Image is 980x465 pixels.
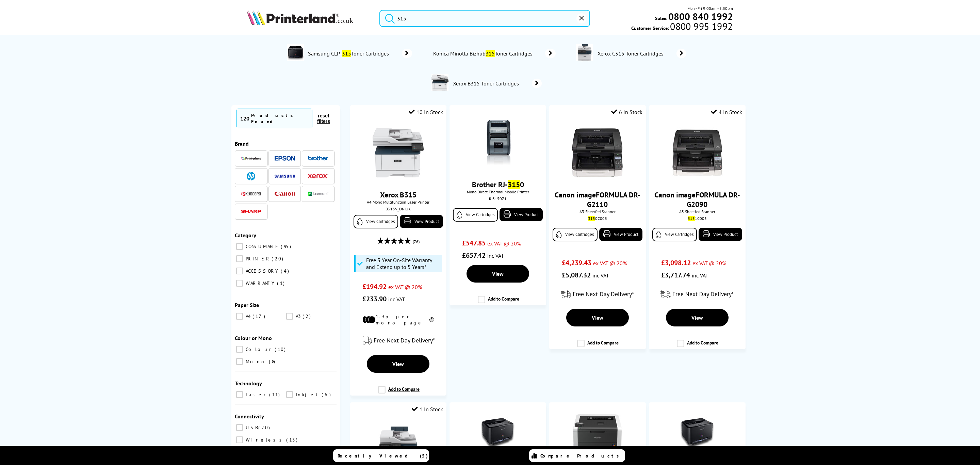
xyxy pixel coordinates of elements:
span: Wireless [244,437,285,443]
a: Canon imageFORMULA DR-G2090 [654,190,740,209]
mark: 315 [688,216,695,221]
span: Customer Service: [631,23,733,31]
span: Recently Viewed (5) [338,453,428,459]
span: 2 [303,313,312,319]
span: 1 [277,280,286,286]
input: USB 20 [236,424,243,431]
span: inc VAT [388,296,405,303]
span: 120 [240,115,249,122]
span: £5,087.32 [562,271,591,279]
input: Mono 8 [236,358,243,365]
span: A3 Sheetfed Scanner [652,209,742,214]
img: Kyocera [241,191,261,196]
img: clp315web.jpg [481,414,515,448]
a: Xerox C315 Toner Cartridges [597,44,686,63]
img: HP [247,172,255,180]
img: Brother-RJ-3150-Front-Small.jpg [472,117,523,168]
span: inc VAT [592,272,609,279]
mark: 315 [342,50,351,57]
span: CONSUMABLE [244,243,280,250]
div: modal_delivery [553,285,642,304]
div: RJ3150Z1 [455,196,541,201]
mark: 315 [486,50,495,57]
span: A4 [244,313,252,319]
label: Add to Compare [677,340,718,353]
a: View [467,265,529,283]
img: Lexmark [308,192,328,196]
span: View [492,270,504,277]
input: Wireless 15 [236,436,243,443]
span: £547.85 [462,239,486,247]
span: 15 [286,437,299,443]
span: Free Next Day Delivery* [573,290,634,298]
span: Colour [244,346,274,352]
span: 6 [322,391,332,398]
span: 11 [269,391,281,398]
span: Connectivity [235,413,264,420]
span: 20 [272,256,285,262]
span: Paper Size [235,302,259,308]
span: View [592,314,603,321]
div: 6 In Stock [611,109,642,115]
span: Free 3 Year On-Site Warranty and Extend up to 5 Years* [366,257,440,270]
a: Konica Minolta Bizhub315Toner Cartridges [432,49,556,58]
img: Printerland [241,157,261,160]
img: Samsung [275,175,295,178]
label: Add to Compare [378,386,420,399]
span: A3 Sheetfed Scanner [553,209,642,214]
span: Free Next Day Delivery* [672,290,734,298]
span: 20 [258,424,272,431]
div: 1 In Stock [412,406,443,413]
a: Compare Products [529,449,625,462]
span: £233.90 [362,294,387,303]
label: Add to Compare [577,340,619,353]
input: WARRANTY 1 [236,280,243,287]
input: A4 17 [236,313,243,320]
a: Samsung CLP-315Toner Cartridges [307,44,412,63]
a: View Cartridges [652,228,697,241]
img: imageFORMULA-DR-G2110-front-small.jpg [572,127,623,178]
span: Free Next Day Delivery* [374,336,435,344]
input: Colour 10 [236,346,243,353]
div: modal_delivery [354,331,443,350]
div: 1C003 [654,216,740,221]
a: View [566,309,629,326]
span: Inkjet [294,391,321,398]
span: Mono Direct Thermal Mobile Printer [453,189,542,194]
a: Brother RJ-3150 [472,180,524,189]
span: Brand [235,140,249,147]
div: 0C003 [554,216,640,221]
span: £3,717.74 [661,271,690,279]
span: ex VAT @ 20% [593,260,627,267]
img: Canon [275,192,295,196]
span: View [392,360,404,367]
span: USB [244,424,258,431]
span: 95 [281,243,293,250]
span: Laser [244,391,268,398]
span: Category [235,232,256,239]
input: CONSUMABLE 95 [236,243,243,250]
span: 4 [281,268,291,274]
a: View Product [699,228,742,241]
a: Printerland Logo [247,10,371,27]
input: A3 2 [286,313,293,320]
span: A3 [294,313,302,319]
label: Add to Compare [478,296,519,309]
span: Xerox B315 Toner Cartridges [452,80,522,87]
li: 1.3p per mono page [362,314,434,326]
span: PRINTER [244,256,271,262]
span: 10 [275,346,287,352]
img: B315V_DNIUK-conspage.jpg [431,74,448,91]
span: 0800 995 1992 [669,23,733,30]
span: ex VAT @ 20% [487,240,521,247]
input: ACCESSORY 4 [236,268,243,274]
a: Canon imageFORMULA DR-G2110 [555,190,640,209]
span: inc VAT [487,252,504,259]
a: 0800 840 1992 [667,13,733,20]
img: clp315web.jpg [680,414,714,448]
span: Technology [235,380,262,387]
span: Mon - Fri 9:00am - 5:30pm [687,5,733,12]
mark: 315 [588,216,595,221]
a: View Product [599,228,642,241]
img: imageFORMULA-DR-G2090-front-small.jpg [672,127,723,178]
